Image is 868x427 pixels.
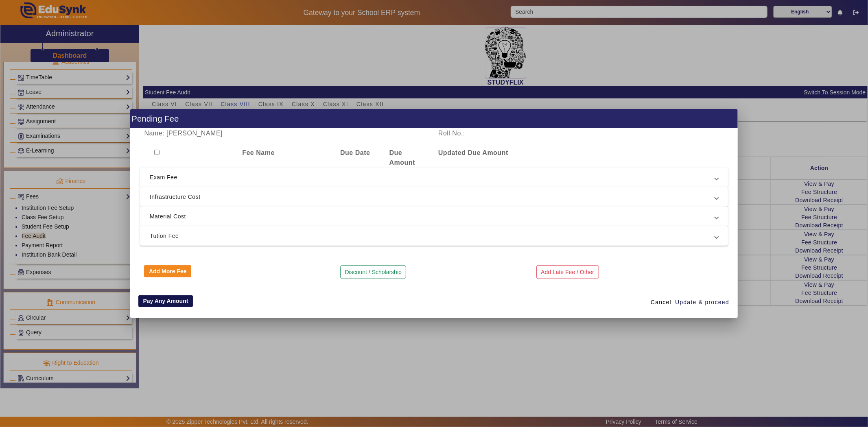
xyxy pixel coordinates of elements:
[150,211,715,221] span: Material Cost
[647,295,675,310] button: Cancel
[150,231,715,241] span: Tution Fee
[434,129,581,138] div: Roll No.:
[150,172,715,182] span: Exam Fee
[130,109,738,128] h1: Pending Fee
[140,168,728,187] mat-expansion-panel-header: Exam Fee
[651,298,671,307] span: Cancel
[675,298,729,307] span: Update & proceed
[242,149,275,156] b: Fee Name
[340,149,370,156] b: Due Date
[150,192,715,202] span: Infrastructure Cost
[138,295,193,307] button: Pay Any Amount
[140,187,728,207] mat-expansion-panel-header: Infrastructure Cost
[144,265,191,277] button: Add More Fee
[140,226,728,246] mat-expansion-panel-header: Tution Fee
[140,129,434,138] div: Name: [PERSON_NAME]
[536,265,599,279] button: Add Late Fee / Other
[675,295,730,310] button: Update & proceed
[140,207,728,226] mat-expansion-panel-header: Material Cost
[438,149,508,156] b: Updated Due Amount
[389,149,415,166] b: Due Amount
[340,265,406,279] button: Discount / Scholarship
